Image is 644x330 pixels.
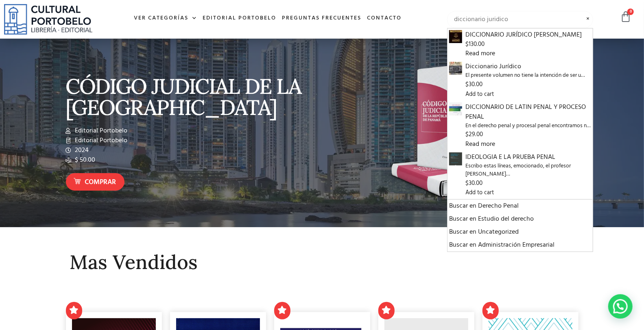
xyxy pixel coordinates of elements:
a: Buscar en Derecho Penal [449,201,591,211]
span: $ [465,80,469,89]
img: ideologia_de_la_prueba_penal-2.png [449,152,462,165]
a: Buscar en Administración Empresarial [449,240,591,250]
a: Diccionario JurídicoEl presente volumen no tiene la intención de ser u…$30.00 [465,62,591,89]
span: IDEOLOGIA E LA PRUEBA PENAL [465,152,591,162]
span: El presente volumen no tiene la intención de ser u… [465,72,591,80]
span: $ 50.00 [73,155,95,165]
img: diccionario_de_atin_penal-2.jpg [449,102,462,115]
a: DICCIONARIO DE LATIN PENAL Y PROCESO PENALEn el derecho penal y procesal penal encontramos n…$29.00 [465,102,591,139]
bdi: 30.00 [465,80,482,89]
bdi: 130.00 [465,39,485,49]
span: En el derecho penal y procesal penal encontramos n… [465,122,591,130]
span: Limpiar [583,14,593,15]
img: img20240420_11042956 [449,30,462,43]
a: 0 [620,11,631,23]
a: Diccionario Jurídico [449,63,462,74]
a: Ver Categorías [131,10,200,27]
a: DICCIONARIO JURÍDICO MAGNO [449,31,462,42]
input: Búsqueda [447,11,593,28]
span: $ [465,130,469,139]
span: Editorial Portobelo [73,136,127,145]
a: IDEOLOGIA E LA PRUEBA PENALEscribo estas líneas, emocionado, el profesor [PERSON_NAME]…$30.00 [465,152,591,188]
img: Diccionario-juridico-A.jpg [449,62,462,75]
span: $ [465,39,469,49]
span: 2024 [73,145,89,155]
a: Editorial Portobelo [200,10,279,27]
a: IDEOLOGIA E LA PRUEBA PENAL [449,154,462,164]
a: Read more about “DICCIONARIO JURÍDICO MAGNO” [465,48,495,59]
span: DICCIONARIO DE LATIN PENAL Y PROCESO PENAL [465,102,591,122]
a: Buscar en Estudio del derecho [449,214,591,224]
a: DICCIONARIO DE LATIN PENAL Y PROCESO PENAL [449,104,462,114]
a: Comprar [66,173,124,191]
a: Add to cart: “IDEOLOGIA E LA PRUEBA PENAL” [465,188,494,198]
span: 0 [627,9,634,15]
h2: Mas Vendidos [70,252,574,273]
span: Editorial Portobelo [73,126,127,136]
span: DICCIONARIO JURÍDICO [PERSON_NAME] [465,30,591,40]
span: Escribo estas líneas, emocionado, el profesor [PERSON_NAME]… [465,162,591,179]
bdi: 30.00 [465,178,482,188]
p: CÓDIGO JUDICIAL DE LA [GEOGRAPHIC_DATA] [66,76,318,118]
bdi: 29.00 [465,130,483,139]
a: Contacto [364,10,404,27]
a: Add to cart: “Diccionario Jurídico” [465,90,494,99]
a: Read more about “DICCIONARIO DE LATIN PENAL Y PROCESO PENAL” [465,139,495,150]
a: DICCIONARIO JURÍDICO [PERSON_NAME]$130.00 [465,30,591,49]
a: Buscar en Uncategorized [449,227,591,237]
span: Diccionario Jurídico [465,62,591,72]
a: Preguntas frecuentes [279,10,364,27]
span: Comprar [85,177,116,188]
span: $ [465,178,469,188]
